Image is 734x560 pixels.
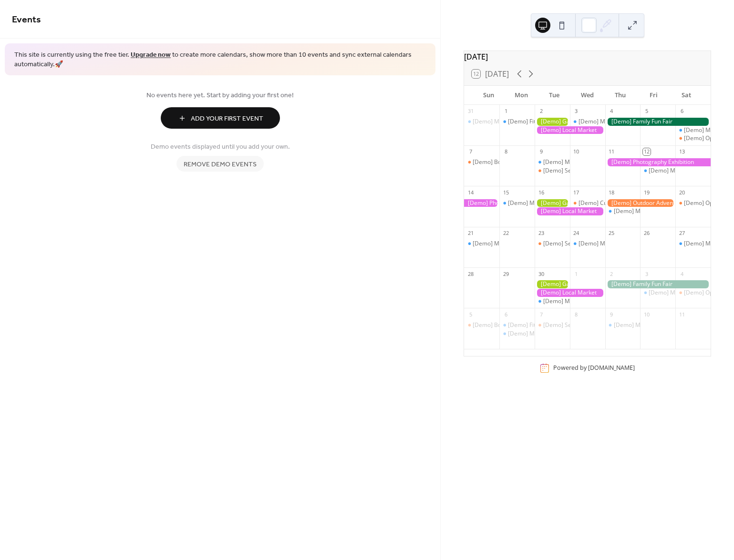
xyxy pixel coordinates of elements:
[543,297,616,305] div: [Demo] Morning Yoga Bliss
[604,86,637,105] div: Thu
[640,289,675,297] div: [Demo] Morning Yoga Bliss
[614,321,686,329] div: [Demo] Morning Yoga Bliss
[588,364,635,372] a: [DOMAIN_NAME]
[464,118,499,126] div: [Demo] Morning Yoga Bliss
[508,330,580,338] div: [Demo] Morning Yoga Bliss
[608,270,615,277] div: 2
[605,199,676,207] div: [Demo] Outdoor Adventure Day
[678,270,685,277] div: 4
[538,270,545,277] div: 30
[538,148,545,155] div: 9
[678,311,685,318] div: 11
[675,240,711,248] div: [Demo] Morning Yoga Bliss
[508,321,577,329] div: [Demo] Fitness Bootcamp
[579,240,651,248] div: [Demo] Morning Yoga Bliss
[161,107,280,129] button: Add Your First Event
[502,270,509,277] div: 29
[467,108,474,115] div: 31
[499,199,535,207] div: [Demo] Morning Yoga Bliss
[573,148,580,155] div: 10
[605,280,711,288] div: [Demo] Family Fun Fair
[573,230,580,237] div: 24
[579,199,661,207] div: [Demo] Culinary Cooking Class
[608,108,615,115] div: 4
[472,86,505,105] div: Sun
[605,158,711,166] div: [Demo] Photography Exhibition
[605,321,641,329] div: [Demo] Morning Yoga Bliss
[131,49,171,61] a: Upgrade now
[535,207,605,215] div: [Demo] Local Market
[14,51,426,69] span: This site is currently using the free tier. to create more calendars, show more than 10 events an...
[643,270,650,277] div: 3
[184,160,257,170] span: Remove demo events
[573,270,580,277] div: 1
[502,108,509,115] div: 1
[605,207,641,215] div: [Demo] Morning Yoga Bliss
[675,126,711,134] div: [Demo] Morning Yoga Bliss
[499,330,535,338] div: [Demo] Morning Yoga Bliss
[675,199,711,207] div: [Demo] Open Mic Night
[573,108,580,115] div: 3
[678,148,685,155] div: 13
[473,118,545,126] div: [Demo] Morning Yoga Bliss
[543,167,615,175] div: [Demo] Seniors' Social Tea
[543,158,616,166] div: [Demo] Morning Yoga Bliss
[608,189,615,196] div: 18
[570,240,605,248] div: [Demo] Morning Yoga Bliss
[649,289,721,297] div: [Demo] Morning Yoga Bliss
[535,280,570,288] div: [Demo] Gardening Workshop
[467,148,474,155] div: 7
[637,86,670,105] div: Fri
[473,321,549,329] div: [Demo] Book Club Gathering
[464,240,499,248] div: [Demo] Morning Yoga Bliss
[508,199,580,207] div: [Demo] Morning Yoga Bliss
[508,118,577,126] div: [Demo] Fitness Bootcamp
[473,240,545,248] div: [Demo] Morning Yoga Bliss
[538,108,545,115] div: 2
[573,311,580,318] div: 8
[535,126,605,134] div: [Demo] Local Market
[553,364,635,372] div: Powered by
[151,142,290,152] span: Demo events displayed until you add your own.
[535,321,570,329] div: [Demo] Seniors' Social Tea
[538,230,545,237] div: 23
[570,199,605,207] div: [Demo] Culinary Cooking Class
[608,148,615,155] div: 11
[467,270,474,277] div: 28
[535,118,570,126] div: [Demo] Gardening Workshop
[502,189,509,196] div: 15
[538,311,545,318] div: 7
[12,107,428,129] a: Add Your First Event
[678,108,685,115] div: 6
[640,167,675,175] div: [Demo] Morning Yoga Bliss
[608,311,615,318] div: 9
[467,311,474,318] div: 5
[678,189,685,196] div: 20
[464,158,499,166] div: [Demo] Book Club Gathering
[499,321,535,329] div: [Demo] Fitness Bootcamp
[573,189,580,196] div: 17
[614,207,686,215] div: [Demo] Morning Yoga Bliss
[535,199,570,207] div: [Demo] Gardening Workshop
[579,118,651,126] div: [Demo] Morning Yoga Bliss
[464,51,711,62] div: [DATE]
[649,167,721,175] div: [Demo] Morning Yoga Bliss
[570,118,605,126] div: [Demo] Morning Yoga Bliss
[464,321,499,329] div: [Demo] Book Club Gathering
[502,148,509,155] div: 8
[535,297,570,305] div: [Demo] Morning Yoga Bliss
[538,86,571,105] div: Tue
[678,230,685,237] div: 27
[467,230,474,237] div: 21
[191,114,263,124] span: Add Your First Event
[643,108,650,115] div: 5
[605,118,711,126] div: [Demo] Family Fun Fair
[643,148,650,155] div: 12
[505,86,538,105] div: Mon
[675,289,711,297] div: [Demo] Open Mic Night
[473,158,549,166] div: [Demo] Book Club Gathering
[467,189,474,196] div: 14
[535,158,570,166] div: [Demo] Morning Yoga Bliss
[502,311,509,318] div: 6
[643,230,650,237] div: 26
